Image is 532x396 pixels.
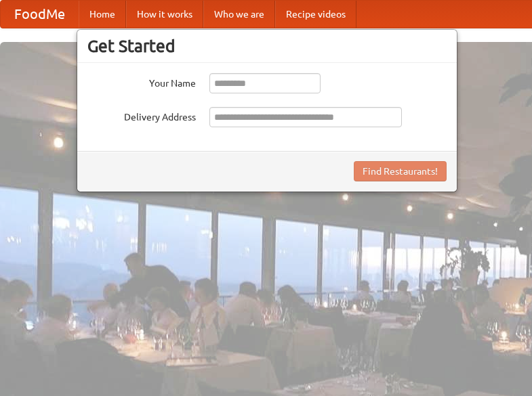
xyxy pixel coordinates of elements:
[79,1,126,28] a: Home
[87,107,196,124] label: Delivery Address
[87,73,196,90] label: Your Name
[1,1,79,28] a: FoodMe
[275,1,356,28] a: Recipe videos
[126,1,203,28] a: How it works
[87,36,447,56] h3: Get Started
[354,161,447,181] button: Find Restaurants!
[203,1,275,28] a: Who we are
